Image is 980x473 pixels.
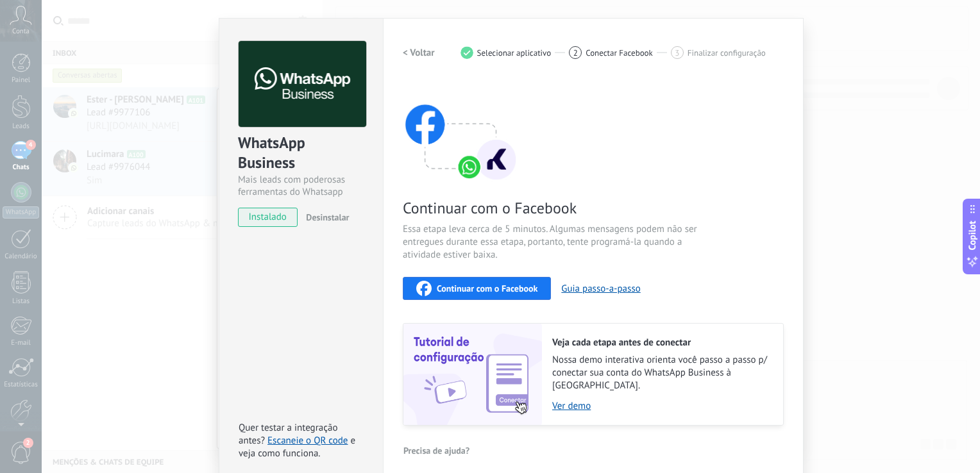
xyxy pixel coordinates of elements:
span: e veja como funciona. [239,435,355,460]
button: Desinstalar [301,208,349,227]
span: 3 [675,47,679,58]
span: Essa etapa leva cerca de 5 minutos. Algumas mensagens podem não ser entregues durante essa etapa,... [403,223,708,261]
a: Ver demo [552,400,770,412]
span: Copilot [966,221,979,251]
span: Selecionar aplicativo [477,48,552,58]
span: Quer testar a integração antes? [239,422,337,447]
button: Guia passo-a-passo [561,283,640,295]
img: connect with facebook [403,79,518,182]
span: Desinstalar [306,212,349,223]
h2: < Voltar [403,47,435,59]
span: 2 [573,47,578,58]
span: instalado [239,208,297,227]
span: Precisa de ajuda? [403,446,469,455]
img: logo_main.png [239,41,366,128]
a: Escaneie o QR code [267,435,348,447]
div: Mais leads com poderosas ferramentas do Whatsapp [238,174,364,198]
button: Precisa de ajuda? [403,441,470,460]
span: Nossa demo interativa orienta você passo a passo p/ conectar sua conta do WhatsApp Business à [GE... [552,354,770,392]
button: < Voltar [403,41,435,64]
h2: Veja cada etapa antes de conectar [552,336,770,349]
span: Continuar com o Facebook [437,284,537,293]
span: Conectar Facebook [586,48,653,58]
span: Finalizar configuração [688,48,766,58]
button: Continuar com o Facebook [403,277,551,300]
span: Continuar com o Facebook [403,198,708,218]
div: WhatsApp Business [238,133,364,174]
